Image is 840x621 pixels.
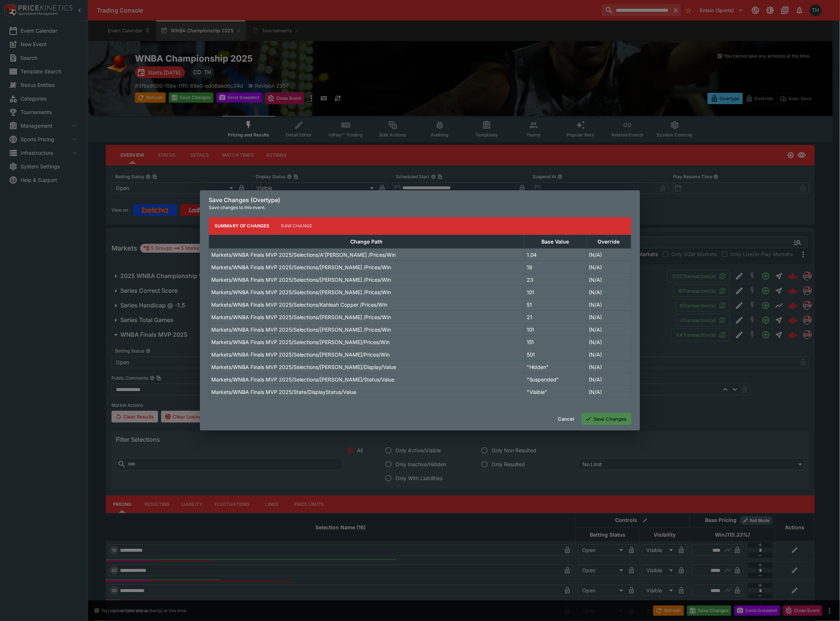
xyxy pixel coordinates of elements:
p: Save changes to this event. [209,204,631,211]
button: Save Changes [582,413,631,425]
p: Markets/WNBA Finals MVP 2025/Selections/[PERSON_NAME]/Prices/Win [211,351,390,358]
td: "Hidden" [524,361,587,373]
td: (N/A) [587,323,631,336]
p: Markets/WNBA Finals MVP 2025/Selections/A'[PERSON_NAME] /Prices/Win [211,251,396,259]
p: Markets/WNBA Finals MVP 2025/Selections/Kahleah Copper /Prices/Win [211,301,387,308]
p: Markets/WNBA Finals MVP 2025/Selections/[PERSON_NAME] /Prices/Win [211,326,391,333]
td: (N/A) [587,311,631,323]
td: (N/A) [587,336,631,348]
th: Override [587,235,631,248]
td: (N/A) [587,298,631,311]
th: Base Value [524,235,587,248]
p: Markets/WNBA Finals MVP 2025/Selections/[PERSON_NAME]/Display/Value [211,363,396,371]
td: (N/A) [587,261,631,273]
td: 19 [524,261,587,273]
td: (N/A) [587,361,631,373]
td: (N/A) [587,348,631,361]
td: 501 [524,348,587,361]
p: Markets/WNBA Finals MVP 2025/Selections/[PERSON_NAME] /Prices/Win [211,263,391,271]
td: 21 [524,311,587,323]
p: Markets/WNBA Finals MVP 2025/Selections/[PERSON_NAME] /Prices/Win [211,313,391,321]
button: Raw Change [275,217,318,235]
p: Markets/WNBA Finals MVP 2025/Selections/[PERSON_NAME]/Status/Value [211,376,394,383]
td: (N/A) [587,373,631,386]
p: Markets/WNBA Finals MVP 2025/State/DisplayStatus/Value [211,388,356,396]
td: 1.04 [524,248,587,261]
td: 101 [524,323,587,336]
h6: Save Changes (Overtype) [209,196,631,204]
th: Change Path [209,235,525,248]
td: 51 [524,298,587,311]
td: (N/A) [587,248,631,261]
td: "Visible" [524,386,587,398]
button: Cancel [554,413,579,425]
td: "Suspended" [524,373,587,386]
td: (N/A) [587,286,631,298]
p: Markets/WNBA Finals MVP 2025/Selections/[PERSON_NAME] /Prices/Win [211,288,391,296]
td: (N/A) [587,386,631,398]
p: Markets/WNBA Finals MVP 2025/Selections/[PERSON_NAME]/Prices/Win [211,338,390,346]
button: Summary of Changes [209,217,275,235]
td: (N/A) [587,273,631,286]
p: Markets/WNBA Finals MVP 2025/Selections/[PERSON_NAME] /Prices/Win [211,276,391,284]
td: 23 [524,273,587,286]
td: 151 [524,336,587,348]
td: 101 [524,286,587,298]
